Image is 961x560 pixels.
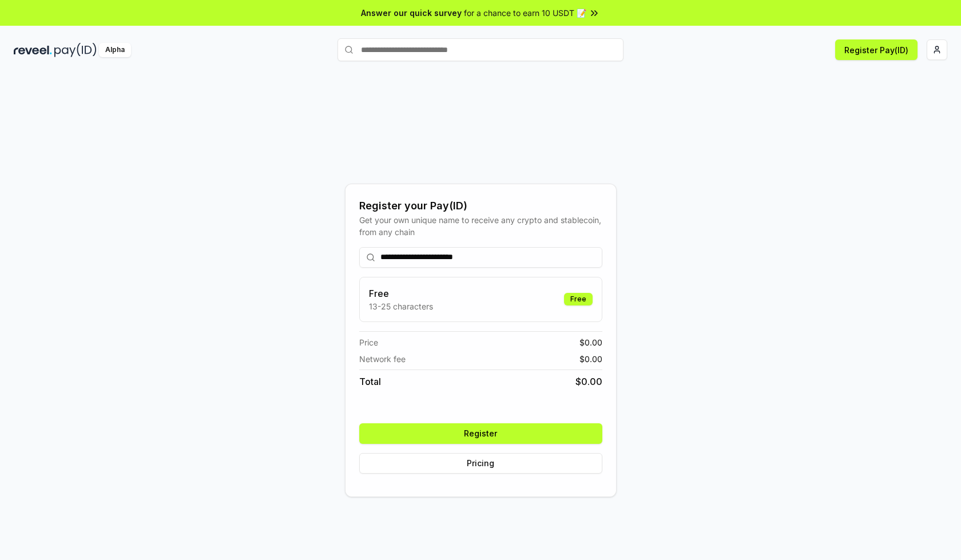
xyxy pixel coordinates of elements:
span: Price [359,336,378,348]
p: 13-25 characters [369,300,433,312]
span: $ 0.00 [579,353,602,365]
button: Register [359,423,602,444]
button: Pricing [359,453,602,474]
img: pay_id [54,43,97,57]
div: Alpha [99,43,131,57]
span: Total [359,375,381,388]
img: reveel_dark [14,43,52,57]
div: Get your own unique name to receive any crypto and stablecoin, from any chain [359,214,602,238]
span: Answer our quick survey [361,7,462,19]
span: $ 0.00 [575,375,602,388]
button: Register Pay(ID) [835,39,918,60]
h3: Free [369,287,433,300]
span: for a chance to earn 10 USDT 📝 [464,7,586,19]
div: Register your Pay(ID) [359,198,602,214]
div: Free [564,293,593,305]
span: Network fee [359,353,406,365]
span: $ 0.00 [579,336,602,348]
